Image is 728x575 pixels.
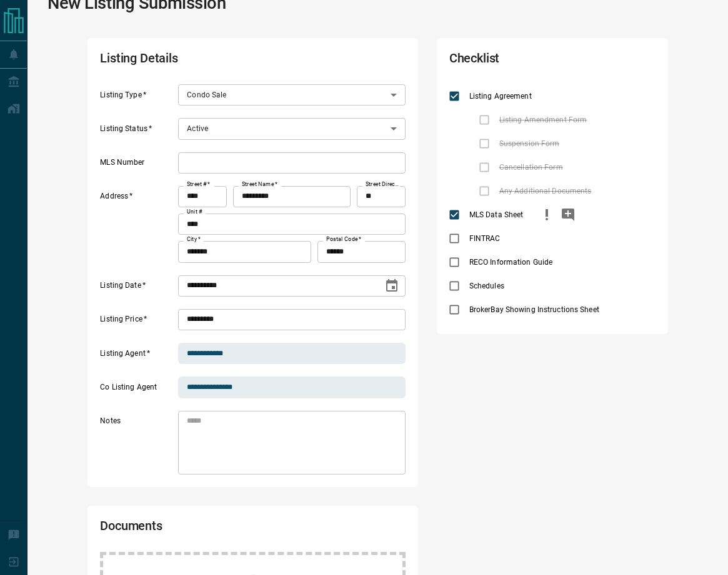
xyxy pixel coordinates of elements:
[326,235,361,243] label: Postal Code
[557,203,579,227] button: add note
[466,91,535,102] span: Listing Agreement
[100,314,175,330] label: Listing Price
[187,208,202,216] label: Unit #
[449,51,573,72] h2: Checklist
[496,185,595,197] span: Any Additional Documents
[100,348,175,365] label: Listing Agent
[100,416,175,474] label: Notes
[496,162,566,173] span: Cancellation Form
[536,203,557,227] button: priority
[187,235,201,243] label: City
[100,191,175,262] label: Address
[466,257,556,268] span: RECO Information Guide
[100,382,175,398] label: Co Listing Agent
[100,157,175,174] label: MLS Number
[496,114,590,125] span: Listing Amendment Form
[100,518,283,539] h2: Documents
[466,233,504,244] span: FINTRAC
[466,280,507,292] span: Schedules
[496,138,563,149] span: Suspension Form
[178,84,406,106] div: Condo Sale
[379,273,404,298] button: Choose date, selected date is Oct 14, 2025
[187,180,210,189] label: Street #
[100,124,175,140] label: Listing Status
[100,90,175,106] label: Listing Type
[242,180,277,189] label: Street Name
[100,280,175,297] label: Listing Date
[466,304,602,315] span: BrokerBay Showing Instructions Sheet
[366,180,399,189] label: Street Direction
[466,209,527,220] span: MLS Data Sheet
[178,118,406,139] div: Active
[100,51,283,72] h2: Listing Details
